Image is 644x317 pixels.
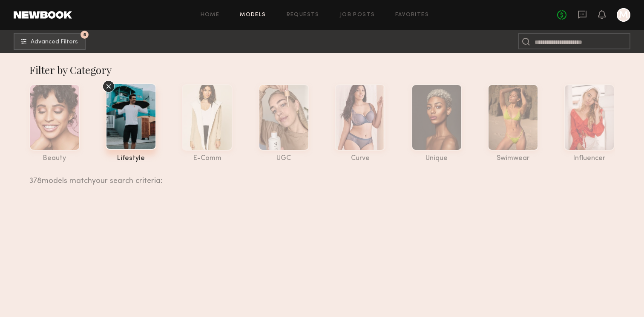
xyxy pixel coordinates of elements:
div: Filter by Category [29,63,615,77]
div: unique [411,155,462,162]
span: 5 [83,33,86,37]
a: Favorites [395,12,429,18]
a: Home [201,12,220,18]
span: Advanced Filters [31,39,78,45]
a: Models [240,12,266,18]
div: swimwear [488,155,538,162]
div: curve [335,155,385,162]
div: beauty [29,155,80,162]
div: e-comm [182,155,233,162]
div: UGC [259,155,309,162]
div: influencer [564,155,615,162]
a: Job Posts [340,12,375,18]
div: lifestyle [106,155,156,162]
a: Requests [287,12,319,18]
a: M [617,8,630,22]
button: 5Advanced Filters [14,33,86,50]
div: 378 models match your search criteria: [29,167,608,185]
